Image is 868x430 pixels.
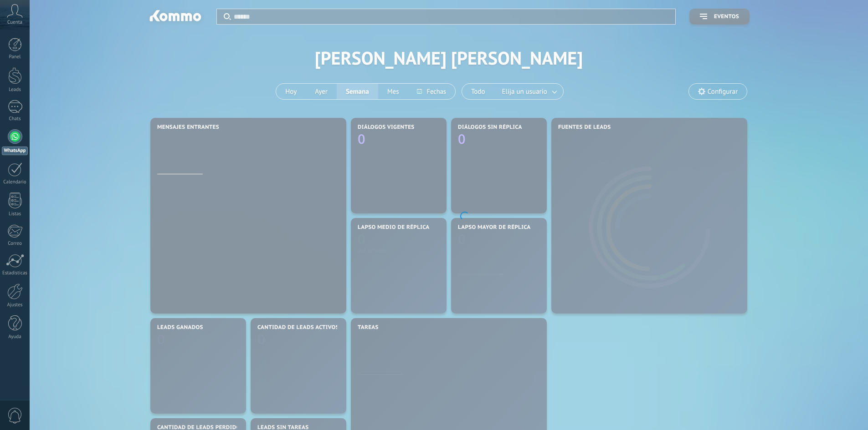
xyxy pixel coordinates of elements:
div: Correo [2,241,28,247]
div: Listas [2,211,28,217]
div: WhatsApp [2,147,28,155]
div: Leads [2,87,28,93]
div: Ayuda [2,334,28,340]
div: Chats [2,116,28,122]
div: Calendario [2,179,28,185]
span: Cuenta [7,20,22,25]
div: Ajustes [2,302,28,308]
div: Estadísticas [2,270,28,276]
div: Panel [2,54,28,60]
